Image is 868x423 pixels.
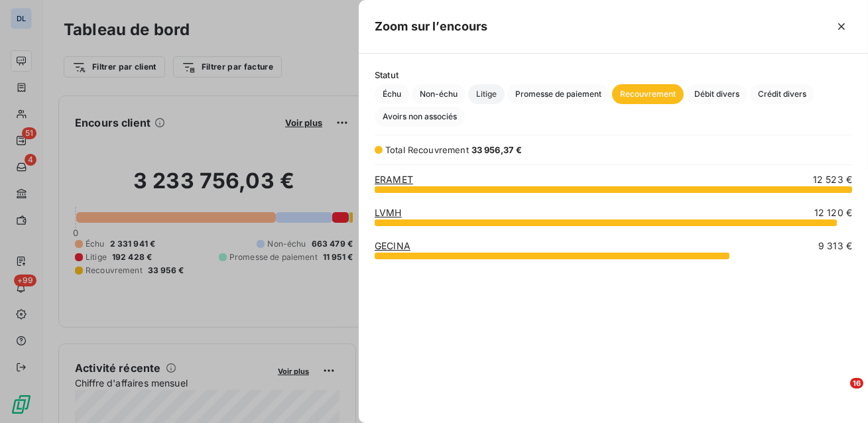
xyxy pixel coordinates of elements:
span: 9 313 € [818,239,852,253]
span: 33 956,37 € [471,145,523,155]
button: Promesse de paiement [507,84,609,104]
div: grid [359,173,868,407]
span: 12 523 € [813,173,852,186]
a: LVMH [375,207,402,218]
button: Non-échu [412,84,465,104]
button: Avoirs non associés [375,107,465,127]
button: Recouvrement [612,84,684,104]
span: Total Recouvrement [385,145,469,155]
button: Litige [468,84,505,104]
iframe: Intercom live chat [823,378,855,410]
button: Débit divers [686,84,747,104]
h5: Zoom sur l’encours [375,17,488,36]
span: 16 [850,378,863,389]
span: Statut [375,70,852,80]
button: Échu [375,84,409,104]
button: Crédit divers [750,84,814,104]
span: 12 120 € [814,206,852,219]
a: ERAMET [375,174,413,185]
a: GECINA [375,240,410,251]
